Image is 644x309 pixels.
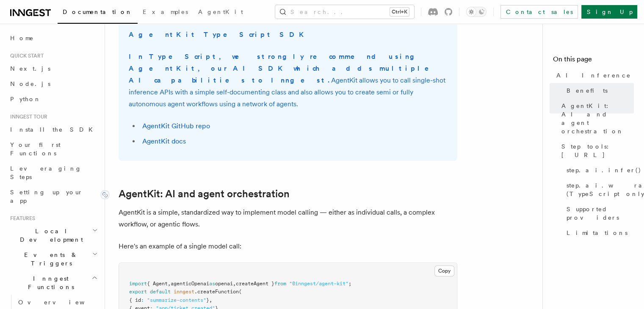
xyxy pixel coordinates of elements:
button: Local Development [7,223,100,247]
span: Install the SDK [10,126,98,133]
span: Overview [18,299,105,306]
span: Features [7,215,35,222]
span: "@inngest/agent-kit" [289,281,348,287]
button: Search...Ctrl+K [275,5,414,19]
p: AgentKit is a simple, standardized way to implement model calling — either as individual calls, a... [119,207,457,230]
strong: In TypeScript, we strongly recommend using AgentKit, our AI SDK which adds multiple AI capabiliti... [129,52,441,84]
strong: AgentKit TypeScript SDK [129,30,309,39]
a: step.ai.wrap() (TypeScript only) [563,178,634,201]
span: { Agent [147,281,168,287]
span: ( [239,289,242,295]
span: agenticOpenai [171,281,209,287]
span: inngest [174,289,194,295]
a: Next.js [7,61,100,76]
button: Copy [434,265,454,276]
p: AgentKit allows you to call single-shot inference APIs with a simple self-documenting class and a... [129,51,447,110]
span: export [129,289,147,295]
a: Supported providers [563,201,634,225]
a: AgentKit: AI and agent orchestration [119,188,290,200]
span: step.ai.infer() [567,166,641,174]
p: Here's an example of a single model call: [119,240,457,252]
span: openai [215,281,233,287]
a: Python [7,91,100,107]
span: Next.js [10,65,50,72]
button: Toggle dark mode [466,7,486,17]
a: Sign Up [581,5,637,19]
a: Benefits [563,83,634,98]
h4: On this page [553,54,634,68]
span: , [209,297,212,303]
span: Benefits [567,86,608,95]
a: Home [7,30,100,46]
span: Leveraging Steps [10,165,82,180]
span: AgentKit [198,8,243,15]
span: createAgent } [236,281,274,287]
kbd: Ctrl+K [390,8,409,16]
span: Local Development [7,227,92,244]
span: , [233,281,236,287]
span: { id [129,297,141,303]
span: .createFunction [194,289,239,295]
a: Examples [138,3,193,23]
span: Quick start [7,52,44,59]
span: default [150,289,171,295]
span: Supported providers [567,205,634,222]
span: "summarize-contents" [147,297,206,303]
span: Limitations [567,229,627,237]
span: AgentKit: AI and agent orchestration [561,102,634,135]
a: Leveraging Steps [7,161,100,185]
button: Inngest Functions [7,271,100,295]
span: Node.js [10,80,50,87]
span: Setting up your app [10,189,83,204]
a: Step tools: [URL] [558,139,634,163]
a: AgentKit [193,3,248,23]
a: Your first Functions [7,137,100,161]
span: Home [10,34,34,42]
a: AgentKit docs [142,137,186,145]
a: AgentKit: AI and agent orchestration [558,98,634,139]
span: ; [348,281,351,287]
span: } [206,297,209,303]
span: as [209,281,215,287]
a: Setting up your app [7,185,100,208]
button: Events & Triggers [7,247,100,271]
span: AI Inference [556,71,631,80]
span: , [168,281,171,287]
span: Inngest Functions [7,274,91,291]
span: : [141,297,144,303]
a: AgentKit GitHub repo [142,122,210,130]
span: from [274,281,286,287]
a: Install the SDK [7,122,100,137]
a: Documentation [58,3,138,24]
span: Events & Triggers [7,251,92,268]
a: Node.js [7,76,100,91]
a: step.ai.infer() [563,163,634,178]
span: Inngest tour [7,113,47,120]
a: AI Inference [553,68,634,83]
span: Your first Functions [10,141,61,157]
span: import [129,281,147,287]
span: Examples [143,8,188,15]
span: Python [10,96,41,102]
span: Step tools: [URL] [561,142,634,159]
a: Contact sales [500,5,578,19]
span: Documentation [63,8,133,15]
a: Limitations [563,225,634,240]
